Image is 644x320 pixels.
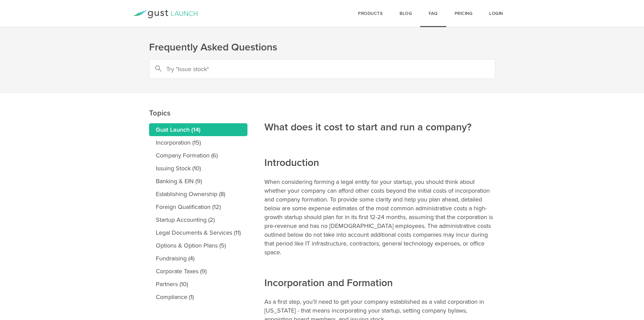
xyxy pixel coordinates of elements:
[149,265,247,278] a: Corporate Taxes (9)
[149,162,247,175] a: Issuing Stock (10)
[264,75,495,134] h2: What does it cost to start and run a company?
[149,123,247,136] a: Gust Launch (14)
[264,231,495,290] h2: Incorporation and Formation
[149,239,247,252] a: Options & Option Plans (5)
[264,110,495,170] h2: Introduction
[149,226,247,239] a: Legal Documents & Services (11)
[149,175,247,188] a: Banking & EIN (9)
[149,149,247,162] a: Company Formation (6)
[149,136,247,149] a: Incorporation (15)
[264,177,495,257] p: When considering forming a legal entity for your startup, you should think about whether your com...
[149,213,247,226] a: Startup Accounting (2)
[149,41,495,54] h1: Frequently Asked Questions
[149,278,247,291] a: Partners (10)
[149,200,247,213] a: Foreign Qualification (12)
[149,252,247,265] a: Fundraising (4)
[149,291,247,303] a: Compliance (1)
[149,61,247,120] h2: Topics
[149,188,247,200] a: Establishing Ownership (8)
[149,59,495,79] input: Try "Issue stock"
